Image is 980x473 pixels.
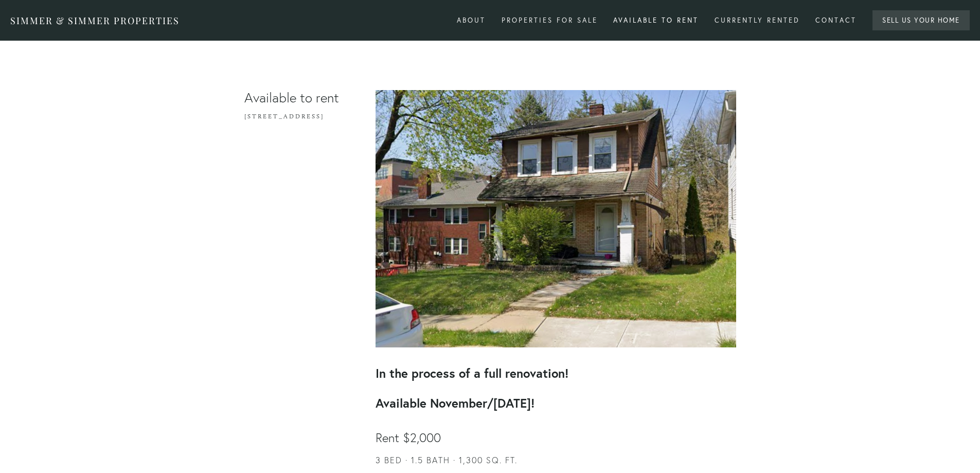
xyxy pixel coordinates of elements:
a: Sell Us Your Home [872,10,970,30]
h3: 3 bed · 1.5 bath · 1,300 sq. ft. [376,454,736,466]
a: About [450,12,492,29]
strong: Available November/[DATE]! [376,395,534,411]
div: Available to rent [607,12,705,29]
div: Currently rented [708,12,807,29]
div: Properties for Sale [495,12,604,29]
li: Available to rent [244,90,343,106]
a: [STREET_ADDRESS] [244,113,343,125]
h2: Rent $2,000 [376,395,736,447]
strong: In the process of a full renovation! [376,365,568,381]
a: Contact [809,12,863,29]
a: Simmer & Simmer Properties [10,14,180,27]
